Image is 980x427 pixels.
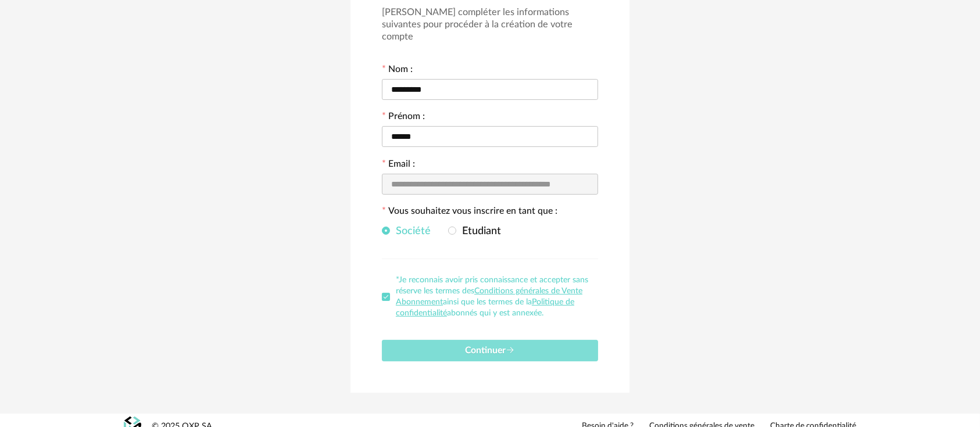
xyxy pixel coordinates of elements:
[456,226,501,236] span: Etudiant
[382,65,413,77] label: Nom :
[382,160,415,171] label: Email :
[382,112,425,124] label: Prénom :
[396,287,582,306] a: Conditions générales de Vente Abonnement
[382,340,598,361] button: Continuer
[390,226,431,236] span: Société
[382,6,598,43] h3: [PERSON_NAME] compléter les informations suivantes pour procéder à la création de votre compte
[396,276,588,317] span: *Je reconnais avoir pris connaissance et accepter sans réserve les termes des ainsi que les terme...
[465,346,515,355] span: Continuer
[382,207,557,218] label: Vous souhaitez vous inscrire en tant que :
